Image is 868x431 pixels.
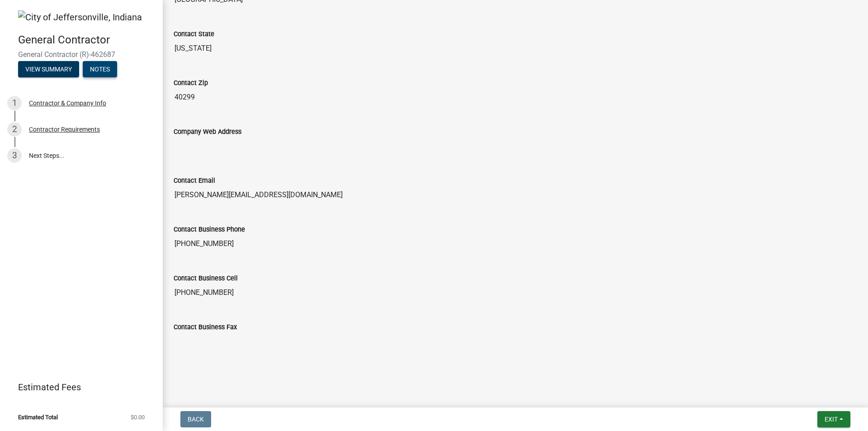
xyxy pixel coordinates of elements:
button: Exit [817,411,850,427]
div: 3 [7,148,22,163]
label: Contact State [174,31,214,38]
wm-modal-confirm: Summary [18,66,79,73]
img: City of Jeffersonville, Indiana [18,10,142,24]
label: Contact Zip [174,80,208,86]
span: Back [188,416,204,423]
label: Contact Business Cell [174,275,238,282]
span: General Contractor (R)-462687 [18,50,145,59]
span: Exit [825,416,838,423]
button: Notes [83,61,117,77]
div: Contractor & Company Info [29,100,106,106]
label: Contact Business Phone [174,227,245,233]
label: Contact Business Fax [174,324,237,331]
button: Back [180,411,211,427]
wm-modal-confirm: Notes [83,66,117,73]
h4: General Contractor [18,33,156,47]
div: Contractor Requirements [29,126,100,133]
button: View Summary [18,61,79,77]
span: $0.00 [131,414,145,420]
label: Contact Email [174,178,215,184]
a: Estimated Fees [7,378,148,396]
div: 1 [7,96,22,110]
label: Company Web Address [174,129,241,135]
span: Estimated Total [18,414,58,420]
div: 2 [7,122,22,137]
